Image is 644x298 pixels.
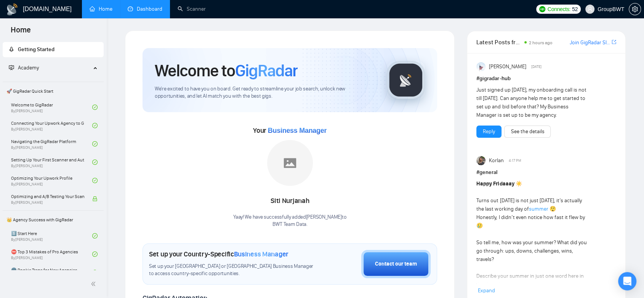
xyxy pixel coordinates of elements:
span: [PERSON_NAME] [489,63,526,71]
span: 👑 Agency Success with GigRadar [3,212,103,227]
span: rocket [9,47,14,52]
span: export [612,39,616,45]
div: Open Intercom Messenger [618,272,636,290]
a: Setting Up Your First Scanner and Auto-BidderBy[PERSON_NAME] [11,154,92,171]
span: check-circle [92,178,98,183]
div: Yaay! We have successfully added [PERSON_NAME] to [233,214,346,228]
strong: Happy Fridaaay [476,180,514,187]
button: setting [629,3,641,15]
a: 🌚 Rookie Traps for New Agencies [11,264,92,281]
span: Optimizing and A/B Testing Your Scanner for Better Results [11,193,84,200]
span: check-circle [92,141,98,147]
span: Academy [9,64,39,71]
span: Your [253,126,327,135]
span: ☀️ [515,180,522,187]
li: Getting Started [3,42,104,57]
h1: # gigradar-hub [476,74,616,83]
a: Optimizing Your Upwork ProfileBy[PERSON_NAME] [11,172,92,189]
span: check-circle [92,251,98,257]
a: 1️⃣ Start HereBy[PERSON_NAME] [11,227,92,244]
span: Academy [18,64,39,71]
span: user [587,6,593,12]
a: ⛔ Top 3 Mistakes of Pro AgenciesBy[PERSON_NAME] [11,246,92,263]
span: Business Manager [268,127,327,134]
span: check-circle [92,159,98,165]
span: [DATE] [531,63,541,70]
img: gigradar-logo.png [387,61,425,99]
a: dashboardDashboard [128,6,162,12]
img: placeholder.png [267,140,313,186]
span: 52 [572,5,578,13]
a: searchScanner [178,6,206,12]
span: Korlan [489,156,504,165]
p: BWT Team Data . [233,221,346,228]
span: Expand [478,287,495,294]
span: 🥲 [476,222,483,229]
button: See the details [504,126,551,138]
span: 😲 [549,206,556,212]
span: 2 hours ago [529,40,553,45]
span: Business Manager [234,250,288,258]
a: homeHome [90,6,112,12]
a: Join GigRadar Slack Community [570,39,610,47]
h1: Welcome to [155,60,298,81]
span: Home [5,24,37,40]
span: check-circle [92,123,98,128]
img: Korlan [476,156,485,165]
span: check-circle [92,105,98,110]
span: 4:17 PM [509,157,521,164]
a: setting [629,6,641,12]
img: upwork-logo.png [539,6,545,12]
button: Reply [476,126,501,138]
span: setting [629,6,641,12]
h1: Set up your Country-Specific [149,250,288,258]
span: fund-projection-screen [9,65,14,70]
span: check-circle [92,270,98,275]
a: summer [529,206,548,212]
img: logo [6,3,18,16]
span: double-left [91,280,98,288]
span: GigRadar [235,60,298,81]
span: Latest Posts from the GigRadar Community [476,37,522,47]
div: Contact our team [375,260,417,268]
span: lock [92,196,98,201]
span: By [PERSON_NAME] [11,200,84,205]
a: Connecting Your Upwork Agency to GigRadarBy[PERSON_NAME] [11,117,92,134]
a: Reply [483,127,495,136]
button: Contact our team [361,250,431,278]
span: We're excited to have you on board. Get ready to streamline your job search, unlock new opportuni... [155,85,375,100]
span: Connects: [548,5,570,13]
span: Set up your [GEOGRAPHIC_DATA] or [GEOGRAPHIC_DATA] Business Manager to access country-specific op... [149,263,318,277]
div: Just signed up [DATE], my onboarding call is not till [DATE]. Can anyone help me to get started t... [476,86,588,119]
a: See the details [511,127,544,136]
a: Welcome to GigRadarBy[PERSON_NAME] [11,99,92,116]
span: 🚀 GigRadar Quick Start [3,84,103,99]
a: Navigating the GigRadar PlatformBy[PERSON_NAME] [11,135,92,152]
div: Siti Nurjanah [233,195,346,208]
a: export [612,39,616,46]
h1: # general [476,168,616,177]
span: Getting Started [18,46,54,53]
span: check-circle [92,233,98,238]
img: Anisuzzaman Khan [476,62,485,71]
